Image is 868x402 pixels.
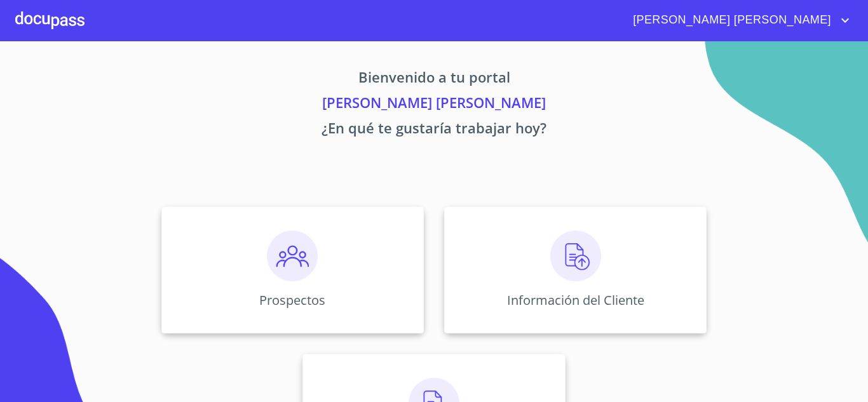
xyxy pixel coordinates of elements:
img: prospectos.png [267,231,318,281]
img: carga.png [550,231,601,281]
p: Prospectos [259,291,325,309]
button: account of current user [623,10,853,30]
span: [PERSON_NAME] [PERSON_NAME] [623,10,837,30]
p: Bienvenido a tu portal [43,67,825,92]
p: [PERSON_NAME] [PERSON_NAME] [43,92,825,117]
p: Información del Cliente [507,291,644,309]
p: ¿En qué te gustaría trabajar hoy? [43,117,825,143]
